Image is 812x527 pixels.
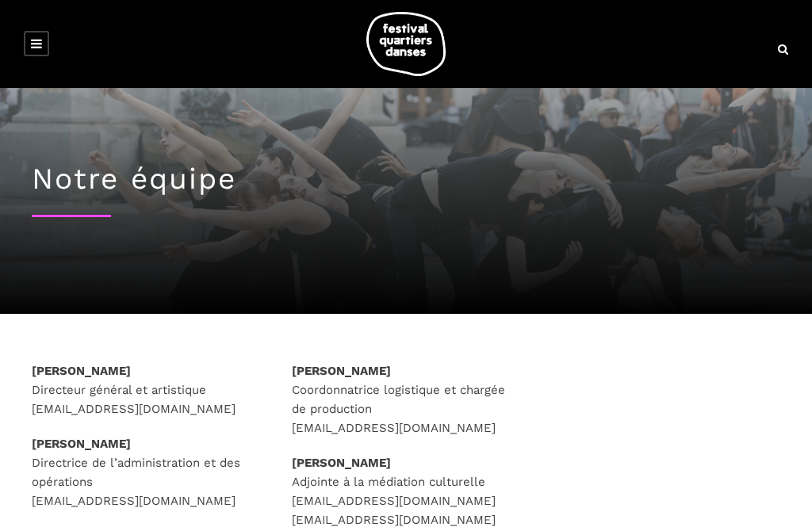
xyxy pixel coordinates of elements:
[292,361,520,437] p: Coordonnatrice logistique et chargée de production [EMAIL_ADDRESS][DOMAIN_NAME]
[292,456,391,470] strong: [PERSON_NAME]
[366,12,446,76] img: logo-fqd-med
[32,364,131,378] strong: [PERSON_NAME]
[32,437,131,451] strong: [PERSON_NAME]
[32,361,260,418] p: Directeur général et artistique [EMAIL_ADDRESS][DOMAIN_NAME]
[32,434,260,510] p: Directrice de l’administration et des opérations [EMAIL_ADDRESS][DOMAIN_NAME]
[292,364,391,378] strong: [PERSON_NAME]
[32,162,780,197] h1: Notre équipe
